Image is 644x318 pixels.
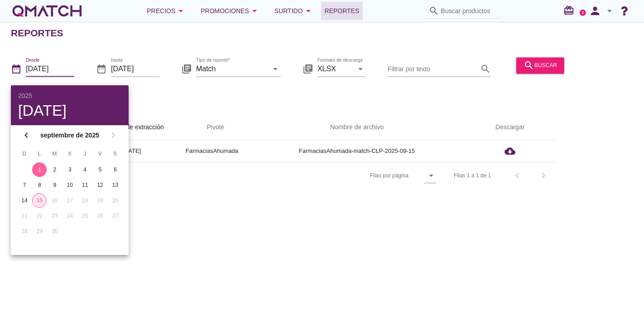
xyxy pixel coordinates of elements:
th: X [62,146,77,161]
div: 7 [17,181,32,189]
div: 4 [78,166,92,174]
i: library_books [181,64,192,74]
button: 13 [108,178,123,192]
h2: Reportes [11,26,63,40]
i: date_range [96,64,107,74]
button: buscar [516,57,564,73]
text: 2 [582,10,584,15]
a: Reportes [321,2,363,20]
button: Surtido [267,2,321,20]
input: hasta [111,62,159,76]
input: Filtrar por texto [388,62,478,76]
i: arrow_drop_down [270,64,281,74]
div: 15 [33,196,46,205]
i: arrow_drop_down [175,5,186,16]
th: L [32,146,46,161]
i: arrow_drop_down [426,170,437,181]
button: 1 [32,162,47,177]
i: arrow_drop_down [249,5,260,16]
button: 15 [32,193,47,208]
div: 12 [93,181,107,189]
i: search [524,60,534,71]
i: arrow_drop_down [303,5,314,16]
th: J [78,146,92,161]
button: 9 [48,178,62,192]
div: 13 [108,181,123,189]
i: search [480,64,491,74]
th: M [48,146,62,161]
button: 10 [62,178,77,192]
i: library_books [303,64,313,74]
th: S [108,146,122,161]
input: Buscar productos [441,4,496,18]
i: person [586,5,604,17]
div: [DATE] [18,103,121,118]
i: arrow_drop_down [604,5,615,16]
button: 4 [78,162,92,177]
button: 11 [78,178,92,192]
div: 14 [17,196,32,205]
div: buscar [524,60,557,71]
button: 7 [17,178,32,192]
div: 10 [62,181,77,189]
div: 6 [108,166,123,174]
input: Tipo de reporte* [196,62,268,76]
button: 2 [48,162,62,177]
div: 5 [93,166,107,174]
td: FarmaciasAhumada [175,140,249,162]
a: white-qmatch-logo [11,2,83,20]
th: Fecha de extracción: Sorted ascending. Activate to sort descending. [89,115,175,140]
div: 2025 [18,93,121,99]
button: 6 [108,162,123,177]
td: FarmaciasAhumada-match-CLP-2025-09-15 [249,140,465,162]
i: search [428,5,439,16]
button: 8 [32,178,47,192]
i: date_range [11,64,22,74]
td: [DATE] [89,140,175,162]
th: D [17,146,31,161]
button: 5 [93,162,107,177]
i: cloud_download [505,146,515,157]
i: chevron_left [21,130,32,141]
div: 1 [32,166,47,174]
button: 12 [93,178,107,192]
div: 2 [48,166,62,174]
button: 3 [62,162,77,177]
div: 11 [78,181,92,189]
div: Precios [147,5,186,16]
div: Surtido [274,5,314,16]
button: Precios [139,2,193,20]
th: Pivote: Not sorted. Activate to sort ascending. [175,115,249,140]
div: 8 [32,181,47,189]
div: Promociones [201,5,260,16]
span: Reportes [325,5,360,16]
th: V [93,146,107,161]
strong: septiembre de 2025 [34,131,105,140]
th: Descargar: Not sorted. [465,115,555,140]
button: Promociones [193,2,267,20]
input: Formato de descarga [317,62,353,76]
div: Filas por página [279,162,437,189]
div: 3 [62,166,77,174]
i: arrow_drop_down [355,64,366,74]
th: Nombre de archivo: Not sorted. [249,115,465,140]
input: Desde [26,62,74,76]
a: 2 [580,10,586,16]
div: Filas 1 a 1 de 1 [454,171,491,180]
button: 14 [17,193,32,208]
i: redeem [563,5,578,16]
div: 9 [48,181,62,189]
